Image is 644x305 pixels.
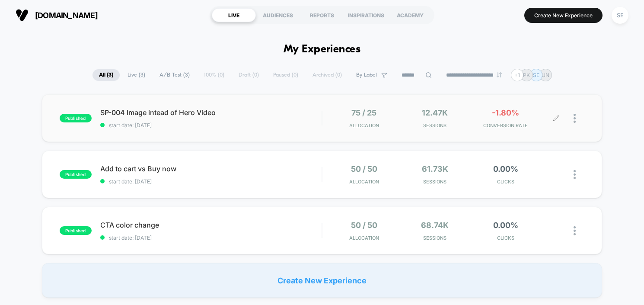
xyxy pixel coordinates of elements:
div: REPORTS [300,8,344,22]
span: CLICKS [472,179,539,185]
span: start date: [DATE] [100,178,322,185]
span: published [60,170,92,179]
span: Sessions [402,179,468,185]
span: [DOMAIN_NAME] [35,11,98,20]
span: 50 / 50 [351,221,377,230]
span: start date: [DATE] [100,234,322,241]
button: Create New Experience [524,8,603,23]
div: ACADEMY [388,8,432,22]
span: Sessions [402,122,468,128]
span: Allocation [349,179,379,185]
img: end [497,72,502,77]
span: A/B Test ( 3 ) [153,69,196,81]
span: Allocation [349,235,379,241]
span: 50 / 50 [351,164,377,173]
span: Allocation [349,122,379,128]
img: close [574,114,576,123]
span: By Label [356,72,377,78]
span: CLICKS [472,235,539,241]
span: published [60,226,92,235]
img: Visually logo [16,9,29,22]
span: CONVERSION RATE [472,122,539,128]
h1: My Experiences [284,43,361,56]
p: PK [523,72,530,78]
span: 61.73k [422,164,448,173]
div: LIVE [212,8,256,22]
span: 68.74k [421,221,449,230]
div: Create New Experience [42,263,602,298]
span: published [60,114,92,122]
span: All ( 3 ) [92,69,120,81]
div: INSPIRATIONS [344,8,388,22]
span: -1.80% [492,108,519,117]
p: SE [533,72,539,78]
span: Add to cart vs Buy now [100,164,322,173]
input: Volume [266,170,292,178]
button: [DOMAIN_NAME] [13,8,100,22]
input: Seek [6,155,324,163]
button: SE [609,6,631,24]
div: Current time [230,169,249,178]
button: Play, NEW DEMO 2025-VEED.mp4 [154,82,175,103]
span: SP-004 Image intead of Hero Video [100,108,322,117]
img: close [574,170,576,179]
span: Sessions [402,235,468,241]
img: close [574,226,576,235]
span: CTA color change [100,221,322,229]
span: 0.00% [493,164,518,173]
span: 0.00% [493,221,518,230]
button: Play, NEW DEMO 2025-VEED.mp4 [4,167,18,180]
div: SE [612,7,628,24]
div: AUDIENCES [256,8,300,22]
span: start date: [DATE] [100,122,322,128]
p: UN [542,72,549,78]
span: Live ( 3 ) [121,69,152,81]
div: + 1 [511,69,523,81]
span: 12.47k [422,108,448,117]
span: 75 / 25 [351,108,376,117]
